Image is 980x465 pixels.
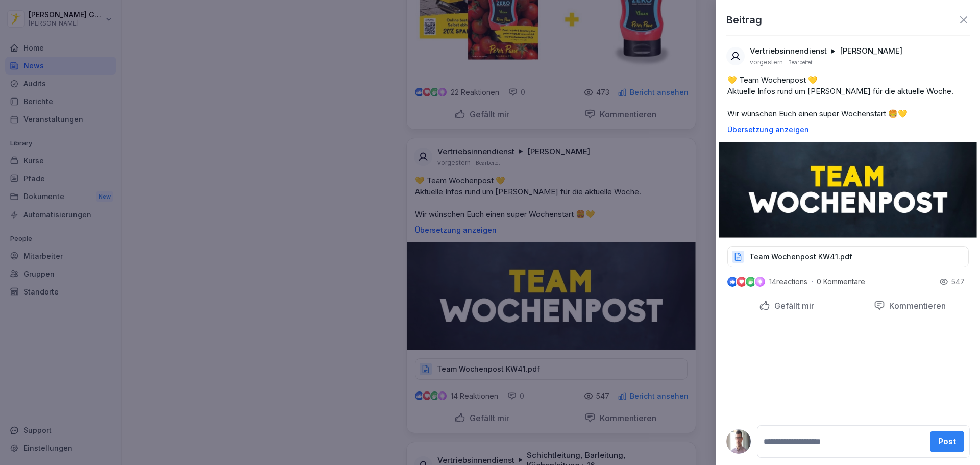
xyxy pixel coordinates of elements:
[885,301,946,311] p: Kommentieren
[750,58,783,66] p: vorgestern
[750,46,827,56] p: Vertriebsinnendienst
[749,252,852,262] p: Team Wochenpost KW41.pdf
[788,58,812,66] p: Bearbeitet
[727,255,969,265] a: Team Wochenpost KW41.pdf
[770,301,814,311] p: Gefällt mir
[769,278,807,286] p: 14 reactions
[727,75,969,119] p: 💛 Team Wochenpost 💛 Aktuelle Infos rund um [PERSON_NAME] für die aktuelle Woche. Wir wünschen Euc...
[719,142,977,238] img: kascbdq0ziwhkkyjwk3rx3cb.png
[951,277,965,287] p: 547
[817,278,873,286] p: 0 Kommentare
[938,436,956,447] div: Post
[930,431,964,452] button: Post
[840,46,902,56] p: [PERSON_NAME]
[727,126,969,134] p: Übersetzung anzeigen
[726,429,751,454] img: tdhai24j1j5astlbfjpckvi9.png
[726,12,762,28] p: Beitrag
